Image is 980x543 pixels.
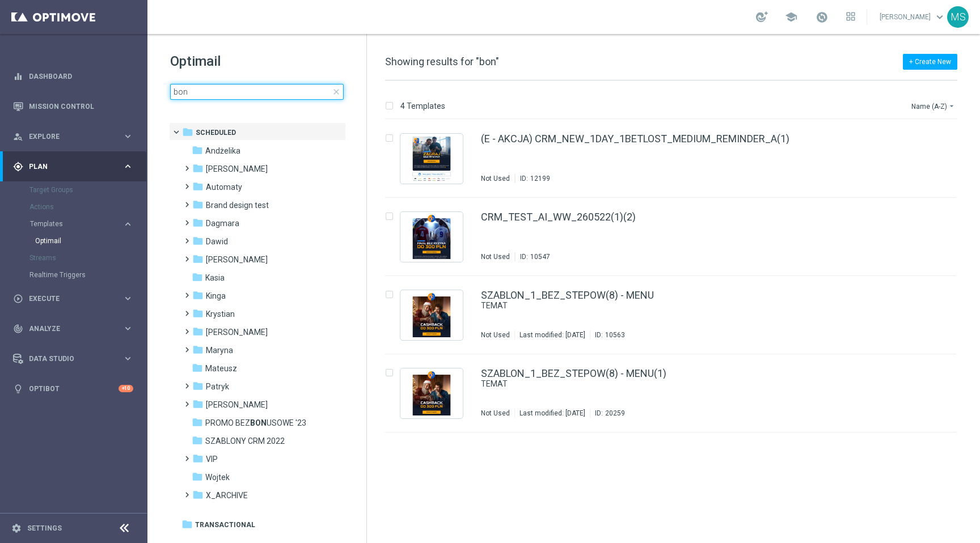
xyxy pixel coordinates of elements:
i: folder [192,471,203,482]
i: person_search [13,131,23,142]
span: Antoni L. [206,164,268,174]
span: Krystian [206,309,235,319]
h1: Optimail [170,52,344,70]
button: equalizer Dashboard [12,72,134,81]
div: Optimail [35,232,146,249]
div: Last modified: [DATE] [515,409,590,418]
span: close [332,87,341,96]
div: Press SPACE to select this row. [374,198,978,276]
span: Templates [30,220,111,227]
i: keyboard_arrow_right [122,323,133,334]
span: Kasia [205,273,225,283]
a: Mission Control [29,91,133,121]
div: Data Studio [13,354,122,364]
div: Actions [29,198,146,215]
button: track_changes Analyze keyboard_arrow_right [12,324,134,333]
div: Templates [30,220,122,227]
a: TEMAT [481,379,882,389]
div: Explore [13,131,122,142]
button: lightbulb Optibot +10 [12,384,134,393]
i: folder [192,145,203,156]
span: VIP [206,454,218,464]
div: Dashboard [13,61,133,91]
img: 20259.jpeg [403,371,460,415]
i: folder [192,217,204,228]
div: Press SPACE to select this row. [374,354,978,432]
i: folder [192,163,204,174]
div: person_search Explore keyboard_arrow_right [12,132,134,141]
i: track_changes [13,324,23,334]
span: Brand design test [206,200,269,210]
button: Data Studio keyboard_arrow_right [12,354,134,363]
img: 10563.jpeg [403,293,460,337]
i: play_circle_outline [13,294,23,304]
div: TEMAT [481,379,909,389]
span: Scheduled [196,128,236,138]
span: Kinga [206,291,226,301]
div: Not Used [481,409,510,418]
i: folder [192,398,204,410]
a: (E - AKCJA) CRM_NEW_1DAY_1BETLOST_MEDIUM_REMINDER_A(1) [481,134,789,144]
div: Not Used [481,174,510,183]
i: folder [192,453,204,464]
i: keyboard_arrow_right [122,131,133,142]
i: keyboard_arrow_right [122,219,133,230]
span: Wojtek [205,472,230,482]
span: X_ARCHIVE [206,490,248,500]
span: Mateusz [205,363,237,374]
i: keyboard_arrow_right [122,293,133,304]
a: TEMAT [481,300,882,311]
button: gps_fixed Plan keyboard_arrow_right [12,162,134,171]
span: keyboard_arrow_down [933,11,946,23]
img: 10547.jpeg [403,215,460,259]
span: Patryk [206,381,229,392]
i: folder [192,253,204,265]
a: SZABLON_1_BEZ_STEPOW(8) - MENU [481,290,654,300]
span: Analyze [29,325,122,332]
button: play_circle_outline Execute keyboard_arrow_right [12,294,134,303]
div: ID: [515,174,550,183]
div: MS [947,6,969,28]
i: folder [192,489,204,500]
span: PROMO BEZBONUSOWE '23 [205,418,306,428]
button: + Create New [903,54,957,70]
a: Realtime Triggers [29,270,118,279]
span: Dawid [206,236,228,247]
span: SZABLONY CRM 2022 [205,436,285,446]
div: Last modified: [DATE] [515,330,590,340]
i: folder [192,435,203,446]
span: Kamil N. [206,254,268,265]
div: Mission Control [13,91,133,121]
div: Execute [13,294,122,304]
i: folder [192,235,204,247]
span: Piotr G. [206,400,268,410]
div: Mission Control [12,102,134,111]
i: settings [11,523,22,533]
i: keyboard_arrow_right [122,161,133,172]
span: Data Studio [29,355,122,362]
input: Search Template [170,84,344,100]
button: Name (A-Z)arrow_drop_down [910,99,957,113]
i: folder [192,181,204,192]
i: folder [192,344,204,355]
i: folder [192,271,203,283]
div: Target Groups [29,181,146,198]
i: equalizer [13,71,23,82]
div: Press SPACE to select this row. [374,120,978,198]
a: Optimail [35,236,118,245]
div: Not Used [481,252,510,261]
div: Plan [13,162,122,172]
a: Optibot [29,374,119,404]
div: Templates keyboard_arrow_right [29,219,134,228]
div: Not Used [481,330,510,340]
a: Dashboard [29,61,133,91]
i: gps_fixed [13,162,23,172]
a: Settings [27,525,62,532]
i: folder [192,362,203,374]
